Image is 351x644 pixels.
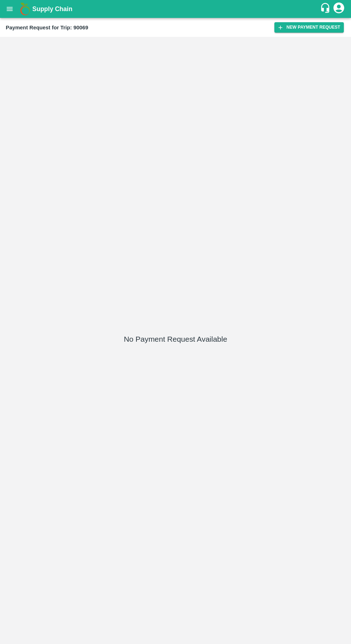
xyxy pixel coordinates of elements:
[332,1,345,16] div: account of current user
[32,4,320,14] a: Supply Chain
[1,1,18,17] button: open drawer
[32,5,72,13] b: Supply Chain
[124,334,227,344] h5: No Payment Request Available
[320,3,332,15] div: customer-support
[6,25,88,30] b: Payment Request for Trip: 90069
[274,22,344,33] button: New Payment Request
[18,2,32,16] img: logo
